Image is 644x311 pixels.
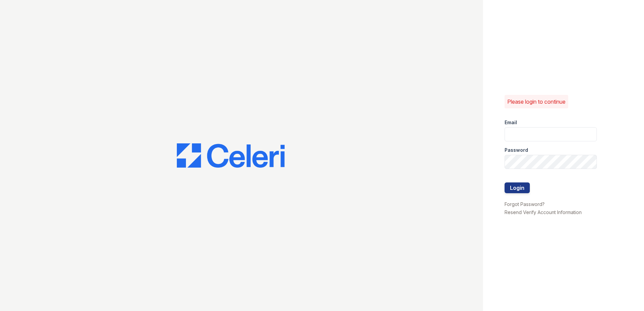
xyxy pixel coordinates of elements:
button: Login [505,182,530,193]
label: Password [505,147,528,153]
a: Forgot Password? [505,201,545,207]
p: Please login to continue [507,98,566,106]
img: CE_Logo_Blue-a8612792a0a2168367f1c8372b55b34899dd931a85d93a1a3d3e32e68fde9ad4.png [177,143,285,168]
a: Resend Verify Account Information [505,209,582,215]
label: Email [505,119,517,126]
